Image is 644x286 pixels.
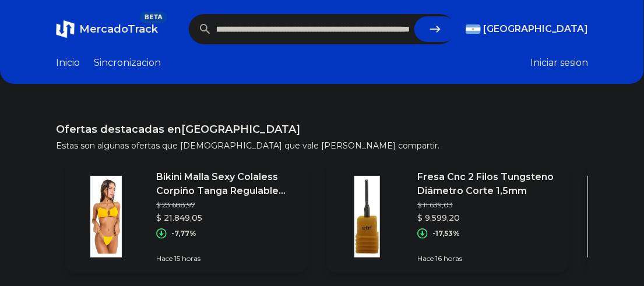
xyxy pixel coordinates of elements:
[530,56,588,70] button: Iniciar sesion
[65,176,147,257] img: Featured image
[56,140,588,151] p: Estas son algunas ofertas que [DEMOGRAPHIC_DATA] que vale [PERSON_NAME] compartir.
[140,12,167,23] span: BETA
[417,212,559,224] p: $ 9.599,20
[65,161,308,273] a: Featured imageBikini Malla Sexy Colaless Corpiño Tanga Regulable Soft Up$ 23.688,97$ 21.849,05-7,...
[156,170,298,198] p: Bikini Malla Sexy Colaless Corpiño Tanga Regulable Soft Up
[56,20,158,38] a: MercadoTrackBETA
[432,229,460,238] p: -17,53%
[56,121,588,137] h1: Ofertas destacadas en [GEOGRAPHIC_DATA]
[417,200,559,210] p: $ 11.639,03
[156,254,298,263] p: Hace 15 horas
[326,161,569,273] a: Featured imageFresa Cnc 2 Filos Tungsteno Diámetro Corte 1,5mm$ 11.639,03$ 9.599,20-17,53%Hace 16...
[94,56,161,70] a: Sincronizacion
[156,212,298,224] p: $ 21.849,05
[79,23,158,36] span: MercadoTrack
[56,20,75,38] img: MercadoTrack
[417,170,559,198] p: Fresa Cnc 2 Filos Tungsteno Diámetro Corte 1,5mm
[483,22,588,36] span: [GEOGRAPHIC_DATA]
[466,22,588,36] button: [GEOGRAPHIC_DATA]
[326,176,408,257] img: Featured image
[56,56,80,70] a: Inicio
[156,200,298,210] p: $ 23.688,97
[417,254,559,263] p: Hace 16 horas
[466,24,481,34] img: Argentina
[171,229,196,238] p: -7,77%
